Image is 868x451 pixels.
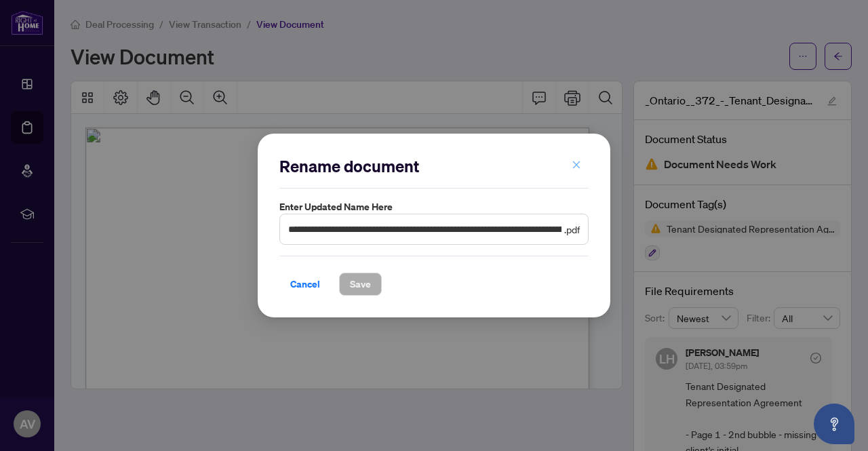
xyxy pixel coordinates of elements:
[279,155,589,177] h2: Rename document
[279,273,331,296] button: Cancel
[290,273,320,295] span: Cancel
[339,273,382,296] button: Save
[572,160,581,170] span: close
[814,404,854,444] button: Open asap
[564,222,580,237] span: .pdf
[279,199,589,214] label: Enter updated name here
